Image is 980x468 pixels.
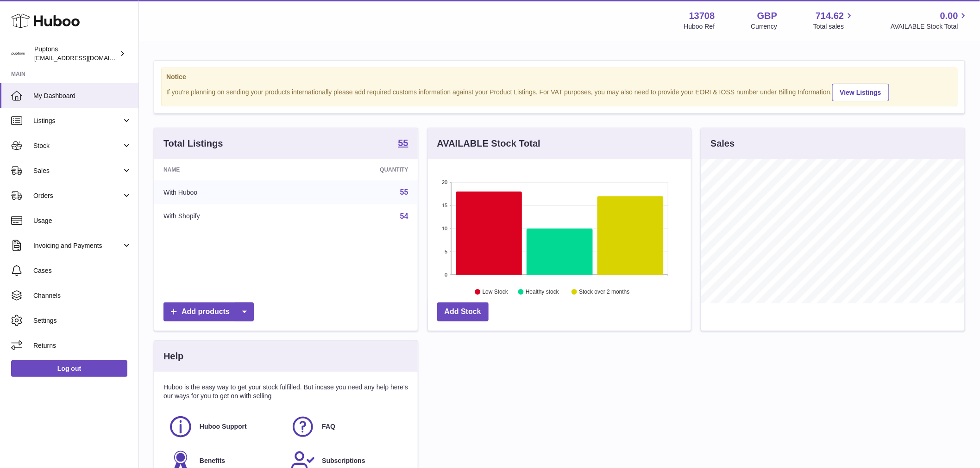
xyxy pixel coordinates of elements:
h3: Help [163,350,183,363]
span: Benefits [200,456,225,465]
span: Sales [33,166,122,175]
span: AVAILABLE Stock Total [891,22,969,31]
div: Huboo Ref [684,22,715,31]
a: Log out [11,360,127,377]
strong: 13708 [689,10,715,22]
div: Currency [751,22,778,31]
th: Quantity [296,159,418,180]
h3: AVAILABLE Stock Total [437,137,540,150]
text: Low Stock [483,289,509,296]
a: 55 [398,138,408,149]
text: Stock over 2 months [579,289,629,296]
div: Puptons [34,45,118,62]
div: If you're planning on sending your products internationally please add required customs informati... [166,82,953,101]
span: Huboo Support [200,422,247,431]
span: Total sales [813,22,854,31]
a: Add Stock [437,302,489,321]
text: 0 [445,272,447,277]
span: Usage [33,216,132,225]
a: Add products [163,302,254,321]
span: Stock [33,142,122,150]
a: 54 [400,212,408,220]
span: 714.62 [816,10,844,22]
td: With Huboo [154,180,296,204]
a: FAQ [290,414,403,439]
text: 20 [442,179,447,185]
text: 15 [442,203,447,208]
span: Settings [33,316,132,325]
img: hello@puptons.com [11,47,25,61]
span: My Dashboard [33,92,132,100]
span: Subscriptions [322,456,365,465]
span: 0.00 [940,10,958,22]
span: FAQ [322,422,335,431]
a: 0.00 AVAILABLE Stock Total [891,10,969,31]
span: Returns [33,341,132,350]
td: With Shopify [154,204,296,228]
span: Cases [33,266,132,275]
a: View Listings [832,84,889,101]
strong: 55 [398,138,408,148]
h3: Total Listings [163,137,223,150]
span: Invoicing and Payments [33,241,122,250]
span: [EMAIL_ADDRESS][DOMAIN_NAME] [34,54,136,62]
h3: Sales [710,137,735,150]
a: 714.62 Total sales [813,10,854,31]
strong: Notice [166,73,953,81]
a: Huboo Support [168,414,281,439]
text: Healthy stock [526,289,559,296]
a: 55 [400,188,408,196]
span: Orders [33,191,122,200]
strong: GBP [757,10,777,22]
span: Channels [33,291,132,300]
text: 10 [442,226,447,231]
th: Name [154,159,296,180]
span: Listings [33,117,122,125]
p: Huboo is the easy way to get your stock fulfilled. But incase you need any help here's our ways f... [163,383,408,400]
text: 5 [445,249,447,254]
